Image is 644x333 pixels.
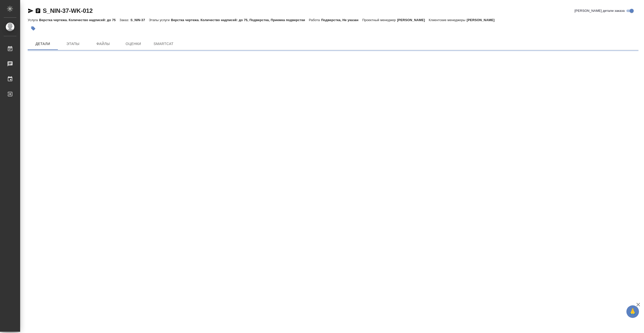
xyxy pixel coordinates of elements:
[35,8,41,14] button: Скопировать ссылку
[151,41,176,47] span: SmartCat
[43,7,93,14] a: S_NIN-37-WK-012
[628,306,637,317] span: 🙏
[91,41,115,47] span: Файлы
[575,8,625,13] span: [PERSON_NAME] детали заказа
[429,18,467,22] p: Клиентские менеджеры
[28,8,34,14] button: Скопировать ссылку для ЯМессенджера
[362,18,397,22] p: Проектный менеджер
[309,18,321,22] p: Работа
[626,305,639,318] button: 🙏
[31,41,55,47] span: Детали
[61,41,85,47] span: Этапы
[28,18,39,22] p: Услуга
[121,41,145,47] span: Оценки
[39,18,119,22] p: Верстка чертежа. Количество надписей: до 75
[397,18,429,22] p: [PERSON_NAME]
[119,18,130,22] p: Заказ:
[467,18,498,22] p: [PERSON_NAME]
[149,18,171,22] p: Этапы услуги
[130,18,149,22] p: S_NIN-37
[171,18,309,22] p: Верстка чертежа. Количество надписей: до 75, Подверстка, Приемка подверстки
[321,18,362,22] p: Подверстка, Не указан
[28,23,39,34] button: Добавить тэг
